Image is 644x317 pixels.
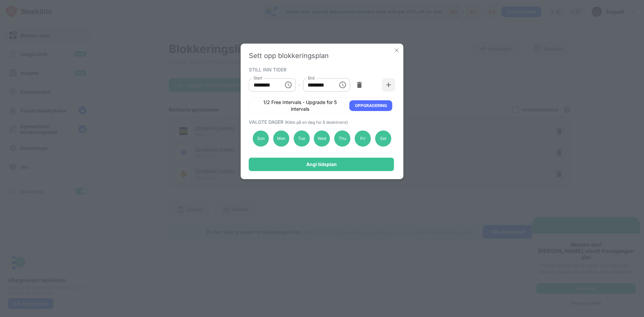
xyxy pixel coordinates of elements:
[336,78,349,92] button: Choose time, selected time is 1:00 PM
[249,119,394,125] div: VALGTE DAGER
[334,130,351,147] div: Thu
[298,81,300,89] div: -
[255,99,345,112] div: 1/2 Free Intervals - Upgrade for 5 intervals
[308,75,315,81] label: End
[375,130,391,147] div: Sat
[254,75,262,81] label: Start
[355,102,387,109] div: OPPGRADERING
[393,47,400,54] img: x-button.svg
[281,78,295,92] button: Choose time, selected time is 10:00 AM
[253,130,269,147] div: Sun
[273,130,289,147] div: Mon
[355,130,371,147] div: Fri
[293,130,310,147] div: Tue
[249,67,394,72] div: STILL INN TIDER
[314,130,330,147] div: Wed
[249,52,395,60] div: Sett opp blokkeringsplan
[306,162,337,167] div: Angi tidsplan
[285,120,348,125] span: (Klikk på en dag for å deaktivere)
